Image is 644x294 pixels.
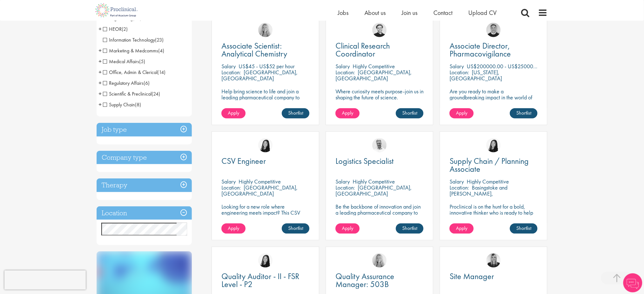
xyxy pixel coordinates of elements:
span: Apply [342,110,353,116]
img: Chatbot [623,273,642,292]
span: (2) [122,26,128,32]
a: Supply Chain / Planning Associate [450,157,538,173]
a: Upload CV [469,9,497,17]
a: CSV Engineer [221,157,309,165]
span: Medical Affairs [103,58,139,65]
span: Salary [450,63,464,70]
span: + [99,46,102,55]
a: Shortlist [510,108,538,118]
a: Apply [221,224,246,234]
img: Numhom Sudsok [258,253,273,268]
a: Site Manager [450,272,538,280]
span: (23) [155,37,164,43]
span: (14) [158,69,166,76]
span: HEOR [103,26,122,32]
span: Salary [336,63,350,70]
span: Quality Auditor - II - FSR Level - P2 [221,271,299,290]
a: About us [365,9,386,17]
img: Joshua Bye [372,138,387,152]
span: + [99,100,102,109]
span: Site Manager [450,271,494,282]
a: Jobs [338,9,349,17]
img: Shannon Briggs [258,23,273,37]
a: Associate Scientist: Analytical Chemistry [221,42,309,58]
img: Nico Kohlwes [372,23,387,37]
span: Apply [456,110,467,116]
iframe: reCAPTCHA [4,271,86,290]
span: Associate Director, Pharmacovigilance [450,40,511,59]
span: Salary [450,178,464,185]
span: Regulatory Affairs [103,80,144,86]
h3: Job type [97,123,192,137]
a: Shortlist [396,108,424,118]
a: Janelle Jones [486,253,501,268]
a: Apply [450,108,474,118]
p: Looking for a new role where engineering meets impact? This CSV Engineer role is calling your name! [221,204,309,222]
span: Salary [221,178,236,185]
span: Location: [336,184,355,191]
p: [GEOGRAPHIC_DATA], [GEOGRAPHIC_DATA] [336,69,412,82]
a: Shortlist [396,224,424,234]
p: [GEOGRAPHIC_DATA], [GEOGRAPHIC_DATA] [221,69,298,82]
span: Salary [336,178,350,185]
span: Logistics Specialist [336,156,394,166]
span: Quality Assurance Manager: 503B [336,271,394,290]
img: Bo Forsen [486,23,501,37]
span: (4) [159,47,165,54]
a: Quality Auditor - II - FSR Level - P2 [221,272,309,288]
p: Proclinical is on the hunt for a bold, innovative thinker who is ready to help push the boundarie... [450,204,538,228]
a: Apply [336,224,360,234]
div: Company type [97,151,192,164]
span: Location: [336,69,355,76]
span: (8) [135,101,141,108]
span: Medical Affairs [103,58,146,65]
span: Supply Chain / Planning Associate [450,156,529,174]
p: Highly Competitive [239,178,281,185]
a: Shortlist [510,224,538,234]
img: Shannon Briggs [372,253,387,268]
p: Are you ready to make a groundbreaking impact in the world of biotechnology? Join a growing compa... [450,88,538,118]
p: Highly Competitive [353,178,395,185]
span: Clinical Research Coordinator [336,40,390,59]
a: Logistics Specialist [336,157,424,165]
a: Clinical Research Coordinator [336,42,424,58]
a: Shortlist [282,108,309,118]
a: Shortlist [282,224,309,234]
a: Join us [402,9,418,17]
span: Office, Admin & Clerical [103,69,166,76]
p: Basingstoke and [PERSON_NAME], [GEOGRAPHIC_DATA] [450,184,507,203]
p: Where curiosity meets purpose-join us in shaping the future of science. [336,88,424,100]
span: HEOR [103,26,128,32]
p: Be the backbone of innovation and join a leading pharmaceutical company to help keep life-changin... [336,204,424,228]
span: Apply [228,225,239,231]
span: Location: [221,184,241,191]
p: US$45 - US$52 per hour [239,63,295,70]
p: Highly Competitive [467,178,509,185]
a: Quality Assurance Manager: 503B [336,272,424,288]
span: Marketing & Medcomms [103,47,165,54]
span: + [99,24,102,34]
a: Contact [434,9,453,17]
span: Information Technology [103,37,164,43]
span: Scientific & Preclinical [103,90,160,97]
span: + [99,57,102,66]
span: CSV Engineer [221,156,266,166]
span: Supply Chain [103,101,135,108]
img: Numhom Sudsok [486,138,501,152]
span: Office, Admin & Clerical [103,69,158,76]
h3: Therapy [97,178,192,192]
span: (6) [144,80,150,86]
span: (24) [152,90,160,97]
span: Location: [221,69,241,76]
span: + [99,78,102,88]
